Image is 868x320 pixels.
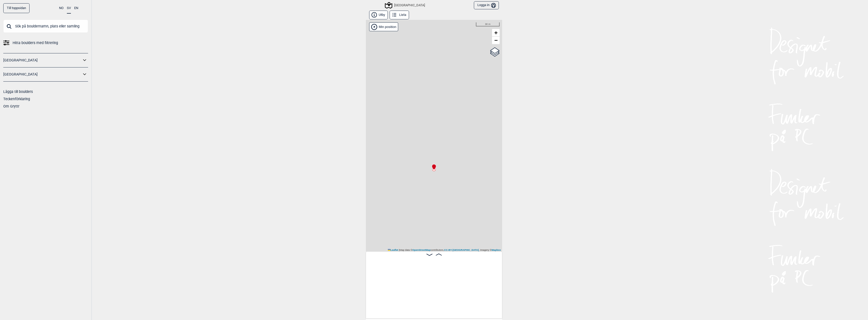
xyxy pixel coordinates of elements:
[494,37,498,43] span: −
[474,1,499,10] button: Logga in
[388,248,398,251] a: Leaflet
[3,57,82,64] a: [GEOGRAPHIC_DATA]
[369,11,388,19] button: Utby
[476,22,500,26] div: 30 m
[390,11,409,19] button: Lista
[492,29,500,37] a: Zoom in
[74,3,78,13] button: EN
[492,248,501,251] a: Mapbox
[444,248,479,251] a: CC-BY-[GEOGRAPHIC_DATA]
[3,3,30,13] a: Till toppsidan
[13,39,58,47] span: Hitta boulders med filtrering
[3,104,19,108] a: Om Gryttr
[3,97,30,101] a: Teckenförklaring
[399,248,400,251] span: |
[369,22,398,31] div: Vis min position
[494,29,498,36] span: +
[3,20,88,33] input: Sök på bouldernamn, plats eller samling
[3,71,82,78] a: [GEOGRAPHIC_DATA]
[490,47,500,58] a: Layers
[387,248,502,252] div: Map data © contributors, , Imagery ©
[67,3,71,14] button: SV
[412,248,430,251] a: OpenStreetMap
[3,39,88,47] a: Hitta boulders med filtrering
[386,2,425,8] div: [GEOGRAPHIC_DATA]
[492,37,500,44] a: Zoom out
[3,90,33,94] a: Lägga till boulders
[59,3,64,13] button: NO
